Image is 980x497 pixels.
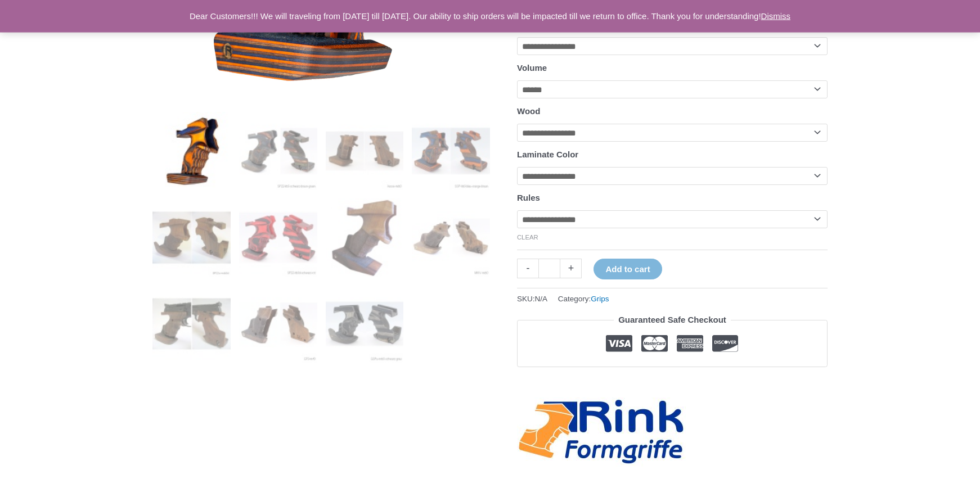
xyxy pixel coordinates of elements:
[591,295,609,303] a: Grips
[152,112,231,190] img: Rink Grip for Sport Pistol
[538,259,560,278] input: Product quantity
[152,285,231,363] img: Rink Grip for Sport Pistol - Image 9
[412,198,490,277] img: Rink Sport Pistol Grip
[239,285,317,363] img: Rink Grip for Sport Pistol - Image 10
[326,285,404,363] img: Rink Grip for Sport Pistol - Image 11
[594,259,662,279] button: Add to cart
[239,198,317,277] img: Rink Grip for Sport Pistol - Image 6
[558,292,609,306] span: Category:
[517,397,686,467] a: Rink-Formgriffe
[239,112,317,190] img: Rink Grip for Sport Pistol - Image 2
[517,106,540,116] label: Wood
[517,193,540,202] label: Rules
[761,11,791,21] a: Dismiss
[412,112,490,190] img: Rink Grip for Sport Pistol - Image 4
[326,112,404,190] img: Rink Grip for Sport Pistol - Image 3
[535,295,548,303] span: N/A
[614,312,731,328] legend: Guaranteed Safe Checkout
[152,198,231,277] img: Rink Grip for Sport Pistol - Image 5
[517,292,547,306] span: SKU:
[517,234,538,241] a: Clear options
[326,198,404,277] img: Rink Grip for Sport Pistol - Image 7
[560,259,582,278] a: +
[517,259,538,278] a: -
[517,63,547,73] label: Volume
[517,150,578,159] label: Laminate Color
[517,376,828,389] iframe: Customer reviews powered by Trustpilot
